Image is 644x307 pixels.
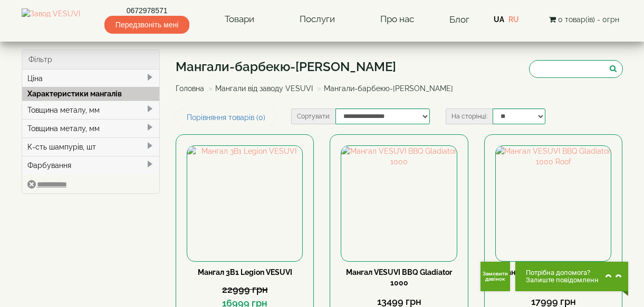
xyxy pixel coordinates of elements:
[176,60,461,74] h1: Мангали-барбекю-[PERSON_NAME]
[104,16,189,34] span: Передзвоніть мені
[198,268,292,276] a: Мангал 3В1 Legion VESUVI
[494,15,504,24] a: UA
[22,156,160,174] div: Фарбування
[187,283,303,296] div: 22999 грн
[215,84,313,93] a: Мангали від заводу VESUVI
[558,15,619,24] span: 0 товар(ів) - 0грн
[526,276,602,284] span: Залиште повідомлення
[546,14,622,25] button: 0 товар(ів) - 0грн
[176,84,204,93] a: Головна
[22,119,160,137] div: Товщина металу, мм
[346,268,452,287] a: Мангал VESUVI BBQ Gladiator 1000
[104,5,189,16] a: 0672978571
[446,108,493,124] label: На сторінці:
[22,101,160,119] div: Товщина металу, мм
[289,7,345,32] a: Послуги
[496,146,611,261] img: Мангал VESUVI BBQ Gladiator 1000 Roof
[370,7,425,32] a: Про нас
[480,271,510,282] span: Замовити дзвінок
[22,137,160,156] div: К-сть шампурів, шт
[176,108,276,126] a: Порівняння товарів (0)
[315,83,453,94] li: Мангали-барбекю-[PERSON_NAME]
[480,262,510,291] button: Get Call button
[449,14,469,25] a: Блог
[508,15,519,24] a: RU
[214,7,265,32] a: Товари
[22,70,160,87] div: Ціна
[341,146,456,261] img: Мангал VESUVI BBQ Gladiator 1000
[515,262,628,291] button: Chat button
[526,269,602,276] span: Потрібна допомога?
[22,8,80,31] img: Завод VESUVI
[22,50,160,70] div: Фільтр
[22,87,160,101] div: Характеристики мангалів
[291,108,335,124] label: Сортувати:
[187,146,302,261] img: Мангал 3В1 Legion VESUVI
